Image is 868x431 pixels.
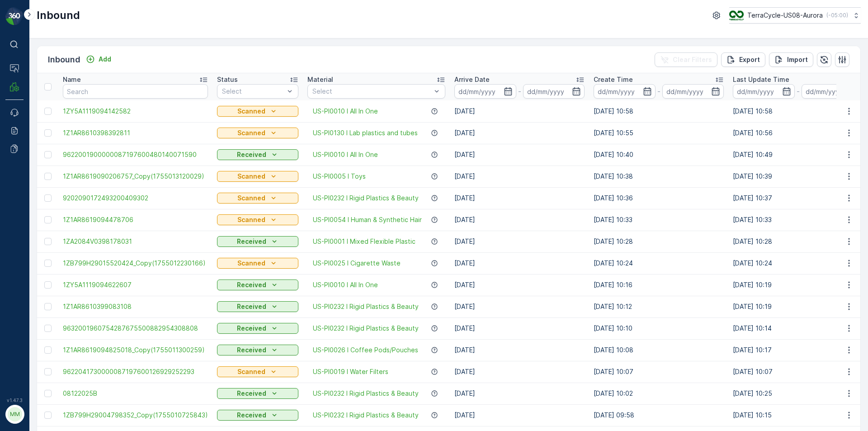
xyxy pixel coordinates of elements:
[217,149,298,160] button: Received
[237,346,266,355] p: Received
[63,324,208,333] a: 9632001960754287675500882954308808
[454,84,516,99] input: dd/mm/yyyy
[237,128,265,137] p: Scanned
[63,389,208,398] span: 08122025B
[237,215,265,224] p: Scanned
[728,144,868,166] td: [DATE] 10:49
[313,302,419,311] a: US-PI0232 I Rigid Plastics & Beauty
[313,411,419,420] a: US-PI0232 I Rigid Plastics & Beauty
[63,259,208,268] a: 1ZB799H29015520424_Copy(1755012230166)
[313,324,419,333] a: US-PI0232 I Rigid Plastics & Beauty
[237,411,266,420] p: Received
[313,128,418,137] span: US-PI0130 I Lab plastics and tubes
[787,55,808,64] p: Import
[802,84,863,99] input: dd/mm/yyyy
[450,187,589,209] td: [DATE]
[217,345,298,355] button: Received
[63,150,208,159] a: 9622001900000087197600480140071590
[728,274,868,296] td: [DATE] 10:19
[313,107,378,116] a: US-PI0010 I All In One
[450,100,589,122] td: [DATE]
[63,215,208,224] a: 1Z1AR8619094478706
[729,7,861,24] button: TerraCycle-US08-Aurora(-05:00)
[589,296,728,317] td: [DATE] 10:12
[589,166,728,187] td: [DATE] 10:38
[450,122,589,144] td: [DATE]
[44,325,52,332] div: Toggle Row Selected
[589,252,728,274] td: [DATE] 10:24
[728,339,868,361] td: [DATE] 10:17
[662,84,724,99] input: dd/mm/yyyy
[797,86,800,97] p: -
[589,339,728,361] td: [DATE] 10:08
[63,346,208,355] a: 1Z1AR8619094825018_Copy(1755011300259)
[589,274,728,296] td: [DATE] 10:16
[5,405,24,424] button: MM
[450,383,589,404] td: [DATE]
[589,144,728,166] td: [DATE] 10:40
[237,194,265,203] p: Scanned
[594,84,656,99] input: dd/mm/yyyy
[747,11,823,20] p: TerraCycle-US08-Aurora
[450,274,589,296] td: [DATE]
[728,122,868,144] td: [DATE] 10:56
[44,303,52,310] div: Toggle Row Selected
[217,279,298,290] button: Received
[589,404,728,426] td: [DATE] 09:58
[237,237,266,246] p: Received
[63,194,208,203] a: 9202090172493200409302
[44,281,52,289] div: Toggle Row Selected
[63,172,208,181] a: 1Z1AR8619090206757_Copy(1755013120029)
[728,317,868,339] td: [DATE] 10:14
[313,367,388,376] a: US-PI0019 I Water Filters
[237,389,266,398] p: Received
[313,389,419,398] a: US-PI0232 I Rigid Plastics & Beauty
[237,367,265,376] p: Scanned
[721,52,765,67] button: Export
[217,366,298,377] button: Scanned
[313,280,378,289] a: US-PI0010 I All In One
[48,53,80,66] p: Inbound
[313,259,401,268] a: US-PI0025 I Cigarette Waste
[217,410,298,421] button: Received
[44,173,52,180] div: Toggle Row Selected
[44,238,52,245] div: Toggle Row Selected
[217,106,298,117] button: Scanned
[237,259,265,268] p: Scanned
[769,52,813,67] button: Import
[63,107,208,116] a: 1ZY5A1119094142582
[44,260,52,267] div: Toggle Row Selected
[63,367,208,376] a: 9622041730000087197600126929252293
[589,209,728,231] td: [DATE] 10:33
[44,151,52,158] div: Toggle Row Selected
[313,215,422,224] a: US-PI0054 I Human & Synthetic Hair
[217,128,298,138] button: Scanned
[44,368,52,375] div: Toggle Row Selected
[63,237,208,246] a: 1ZA2084V0398178031
[217,171,298,182] button: Scanned
[655,52,717,67] button: Clear Filters
[5,398,24,403] span: v 1.47.3
[237,302,266,311] p: Received
[99,55,111,64] p: Add
[594,75,633,84] p: Create Time
[733,84,795,99] input: dd/mm/yyyy
[313,172,366,181] span: US-PI0005 I Toys
[313,346,418,355] a: US-PI0026 I Coffee Pods/Pouches
[44,390,52,397] div: Toggle Row Selected
[63,411,208,420] span: 1ZB799H29004798352_Copy(1755010725843)
[44,108,52,115] div: Toggle Row Selected
[8,407,22,422] div: MM
[217,323,298,334] button: Received
[44,194,52,202] div: Toggle Row Selected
